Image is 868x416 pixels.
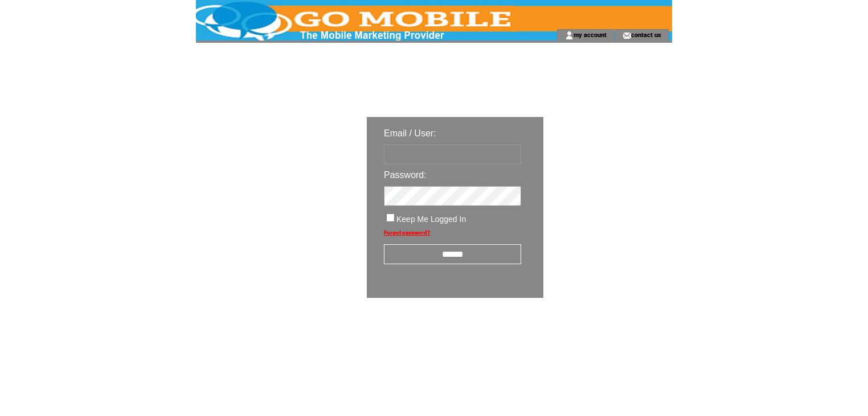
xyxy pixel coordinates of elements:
[576,326,633,341] img: transparent.png;jsessionid=46EECB1292373AB8F362DA4972ED80A3
[623,31,631,40] img: contact_us_icon.gif;jsessionid=46EECB1292373AB8F362DA4972ED80A3
[396,215,466,224] span: Keep Me Logged In
[631,31,661,38] a: contact us
[384,170,427,180] span: Password:
[574,31,607,38] a: my account
[384,229,430,236] a: Forgot password?
[565,31,574,40] img: account_icon.gif;jsessionid=46EECB1292373AB8F362DA4972ED80A3
[384,128,436,138] span: Email / User:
